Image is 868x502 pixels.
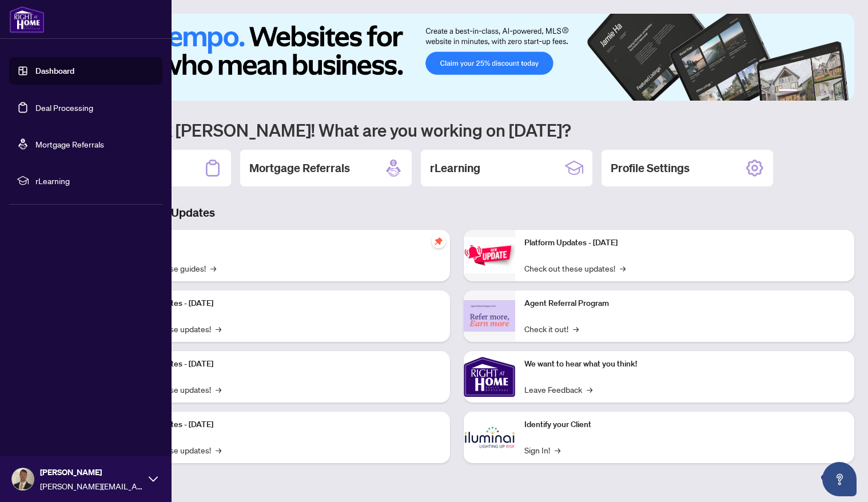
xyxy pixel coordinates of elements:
span: [PERSON_NAME][EMAIL_ADDRESS][DOMAIN_NAME] [40,480,143,492]
span: pushpin [432,234,445,248]
button: 3 [811,89,815,94]
span: → [620,262,626,274]
img: Agent Referral Program [464,300,515,332]
span: → [216,322,221,335]
a: Mortgage Referrals [35,139,104,149]
img: Slide 0 [59,14,854,101]
a: Deal Processing [35,102,93,113]
button: 5 [829,89,834,94]
p: Platform Updates - [DATE] [120,358,441,370]
h2: Mortgage Referrals [249,160,350,176]
button: 6 [838,89,843,94]
h2: rLearning [430,160,480,176]
h3: Brokerage & Industry Updates [59,205,854,221]
span: → [210,262,216,274]
span: → [216,444,221,456]
img: Platform Updates - June 23, 2025 [464,237,515,273]
span: → [216,383,221,396]
img: Identify your Client [464,412,515,463]
a: Leave Feedback→ [524,383,592,396]
a: Check out these updates!→ [524,262,626,274]
button: 2 [802,89,806,94]
a: Dashboard [35,66,74,76]
button: 1 [779,89,797,94]
span: → [587,383,592,396]
p: Platform Updates - [DATE] [120,419,441,431]
h1: Welcome back [PERSON_NAME]! What are you working on [DATE]? [59,119,854,141]
a: Check it out!→ [524,322,579,335]
p: Platform Updates - [DATE] [524,237,845,249]
p: Agent Referral Program [524,297,845,310]
button: 4 [820,89,825,94]
img: Profile Icon [12,468,34,490]
p: Identify your Client [524,419,845,431]
p: We want to hear what you think! [524,358,845,370]
a: Sign In!→ [524,444,560,456]
img: logo [9,6,45,33]
span: [PERSON_NAME] [40,466,143,479]
span: → [555,444,560,456]
img: We want to hear what you think! [464,351,515,403]
p: Self-Help [120,237,441,249]
span: rLearning [35,174,154,187]
h2: Profile Settings [611,160,690,176]
p: Platform Updates - [DATE] [120,297,441,310]
button: Open asap [822,462,857,496]
span: → [573,322,579,335]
